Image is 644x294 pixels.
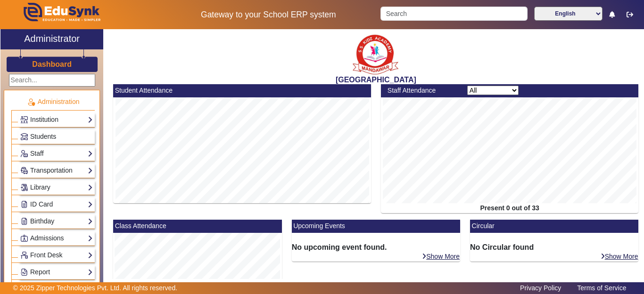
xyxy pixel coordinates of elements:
mat-card-header: Class Attendance [113,220,281,233]
a: Administrator [0,29,103,49]
a: Dashboard [32,59,72,69]
a: Privacy Policy [515,282,566,294]
h5: Gateway to your School ERP system [166,10,371,20]
h6: No Circular found [470,243,638,252]
img: Administration.png [27,98,35,106]
a: Show More [600,252,639,261]
a: Students [20,131,93,142]
h6: No upcoming event found. [292,243,460,252]
input: Search... [9,74,95,87]
mat-card-header: Circular [470,220,638,233]
h2: Administrator [24,33,80,44]
div: Staff Attendance [382,86,462,95]
mat-card-header: Upcoming Events [292,220,460,233]
h3: Dashboard [32,60,72,69]
a: Show More [421,252,460,261]
h2: [GEOGRAPHIC_DATA] [108,75,644,84]
img: Students.png [21,133,28,140]
img: b9104f0a-387a-4379-b368-ffa933cda262 [352,32,399,75]
p: © 2025 Zipper Technologies Pvt. Ltd. All rights reserved. [13,283,178,293]
a: Terms of Service [572,282,631,294]
p: Administration [11,97,95,107]
span: Students [30,133,56,140]
div: Present 0 out of 33 [381,203,639,213]
input: Search [380,7,527,21]
mat-card-header: Student Attendance [113,84,371,97]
